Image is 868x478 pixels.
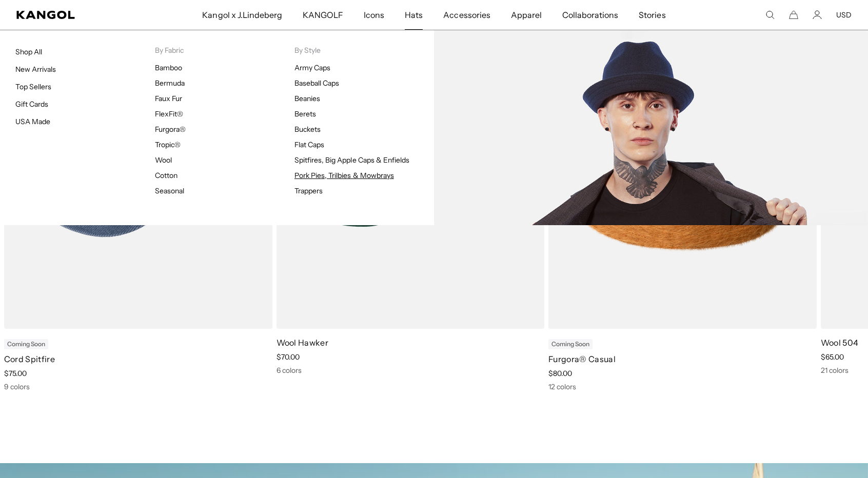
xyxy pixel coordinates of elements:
span: $75.00 [4,369,27,378]
a: Beanies [294,94,320,103]
a: Flat Caps [294,140,324,149]
a: Seasonal [155,186,184,195]
a: Gift Cards [15,99,48,109]
a: Faux Fur [155,94,182,103]
p: Furgora® Casual [548,353,817,365]
a: New Arrivals [15,65,56,74]
div: 12 colors [548,382,817,391]
p: By Fabric [155,46,294,55]
a: Furgora® [155,125,186,134]
a: Spitfires, Big Apple Caps & Enfields [294,155,409,165]
div: Coming Soon [548,339,593,349]
a: Top Sellers [15,82,51,91]
button: USD [836,10,852,19]
a: Buckets [294,125,321,134]
div: 6 colors [277,366,545,375]
a: Baseball Caps [294,78,339,88]
a: Tropic® [155,140,181,149]
p: Wool Hawker [277,337,545,348]
a: Cotton [155,171,177,180]
a: FlexFit® [155,109,183,118]
span: $70.00 [277,352,300,362]
a: Trappers [294,186,323,195]
a: Berets [294,109,316,118]
p: Cord Spitfire [4,353,272,365]
a: Wool [155,155,172,165]
div: 9 colors [4,382,272,391]
a: Army Caps [294,63,330,72]
a: Pork Pies, Trilbies & Mowbrays [294,171,394,180]
div: Coming Soon [4,339,48,349]
a: Bermuda [155,78,185,88]
span: $65.00 [821,352,844,362]
a: Account [813,10,822,19]
summary: Search here [765,10,775,19]
p: By Style [294,46,434,55]
a: Kangol [16,11,133,19]
a: Shop All [15,47,42,56]
img: Trilbies.jpg [434,30,868,225]
a: Bamboo [155,63,182,72]
a: USA Made [15,117,50,126]
button: Cart [789,10,798,19]
span: $80.00 [548,369,572,378]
